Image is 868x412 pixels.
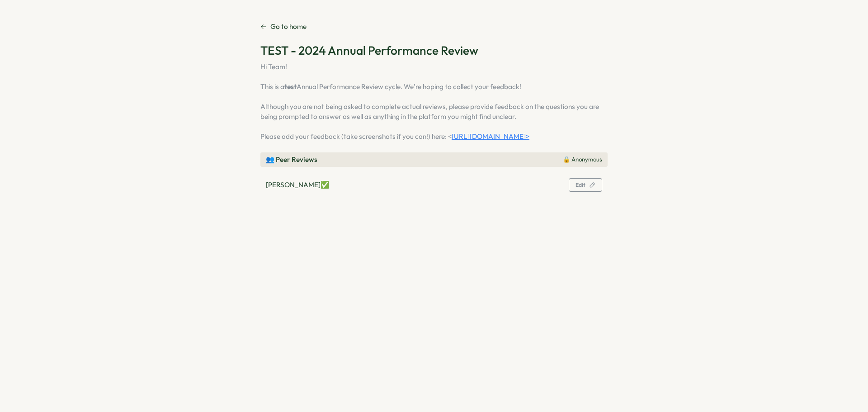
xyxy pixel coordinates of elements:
[563,156,602,164] p: 🔒 Anonymous
[284,82,297,91] strong: test
[270,22,307,32] p: Go to home
[266,155,317,165] p: 👥 Peer Reviews
[452,132,529,141] a: [URL][DOMAIN_NAME]>
[576,182,585,188] span: Edit
[260,22,307,32] a: Go to home
[260,62,608,142] p: Hi Team! This is a Annual Performance Review cycle. We're hoping to collect your feedback! Althou...
[569,178,602,192] button: Edit
[260,43,608,58] h2: TEST - 2024 Annual Performance Review
[266,180,329,190] p: [PERSON_NAME] ✅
